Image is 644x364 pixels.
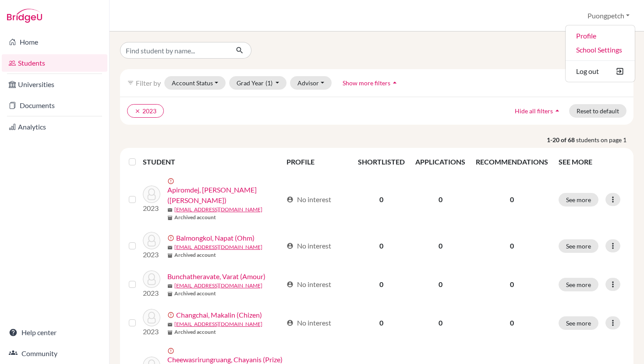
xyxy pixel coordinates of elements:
i: clear [134,108,141,114]
span: inventory_2 [167,215,173,220]
a: School Settings [566,43,635,57]
th: APPLICATIONS [410,151,471,172]
a: [EMAIL_ADDRESS][DOMAIN_NAME] [174,243,262,251]
div: No interest [287,318,331,328]
button: Show more filtersarrow_drop_up [335,76,407,90]
div: No interest [287,279,331,290]
ul: Puongpetch [565,25,635,82]
td: 0 [353,172,410,227]
button: See more [559,316,598,330]
span: Filter by [136,79,161,87]
p: 2023 [143,203,160,213]
i: arrow_drop_up [553,106,562,115]
a: Documents [2,97,107,114]
a: Bunchatheravate, Varat (Amour) [167,271,265,282]
td: 0 [410,227,471,265]
th: STUDENT [143,151,282,172]
a: Changchai, Makalin (Chizen) [176,310,262,320]
a: Students [2,54,107,72]
a: Apiromdej, [PERSON_NAME] ([PERSON_NAME]) [167,185,283,206]
img: Bridge-U [7,9,42,23]
p: 0 [476,318,548,328]
span: inventory_2 [167,253,173,258]
a: Community [2,345,107,362]
button: Reset to default [569,104,626,118]
button: See more [559,193,598,206]
b: Archived account [174,290,216,297]
strong: 1-20 of 68 [547,135,576,144]
button: Account Status [164,76,226,90]
button: Log out [566,64,635,78]
span: error_outline [167,347,176,354]
span: error_outline [167,234,176,241]
img: Apiromdej, Leenawat (Mickey) [143,185,160,203]
p: 0 [476,241,548,251]
span: Hide all filters [515,107,553,115]
span: mail [167,322,173,327]
div: No interest [287,194,331,205]
a: Home [2,33,107,51]
th: SHORTLISTED [353,151,410,172]
a: [EMAIL_ADDRESS][DOMAIN_NAME] [174,320,262,328]
button: Hide all filtersarrow_drop_up [507,104,569,118]
b: Archived account [174,251,216,259]
i: filter_list [127,79,134,86]
td: 0 [353,304,410,342]
a: Universities [2,76,107,93]
button: See more [559,278,598,291]
b: Archived account [174,328,216,336]
th: SEE MORE [553,151,630,172]
div: No interest [287,241,331,251]
p: 0 [476,279,548,290]
p: 0 [476,194,548,205]
button: Advisor [290,76,332,90]
td: 0 [410,172,471,227]
td: 0 [353,227,410,265]
span: Show more filters [343,79,390,87]
a: [EMAIL_ADDRESS][DOMAIN_NAME] [174,282,262,290]
span: account_circle [287,319,294,326]
input: Find student by name... [120,42,229,59]
span: account_circle [287,242,294,249]
p: 2023 [143,326,160,337]
span: mail [167,283,173,289]
p: 2023 [143,288,160,298]
span: account_circle [287,196,294,203]
span: students on page 1 [576,135,633,144]
button: Grad Year(1) [229,76,287,90]
img: Balmongkol, Napat (Ohm) [143,232,160,249]
i: arrow_drop_up [390,78,399,87]
span: (1) [265,79,272,87]
td: 0 [353,265,410,304]
a: [EMAIL_ADDRESS][DOMAIN_NAME] [174,206,262,213]
span: account_circle [287,281,294,288]
th: RECOMMENDATIONS [471,151,553,172]
th: PROFILE [281,151,353,172]
td: 0 [410,304,471,342]
span: inventory_2 [167,291,173,297]
a: Profile [566,29,635,43]
img: Changchai, Makalin (Chizen) [143,309,160,326]
span: mail [167,245,173,250]
button: Puongpetch [584,7,633,24]
span: error_outline [167,311,176,318]
button: clear2023 [127,104,164,118]
span: mail [167,207,173,213]
img: Bunchatheravate, Varat (Amour) [143,270,160,288]
span: error_outline [167,178,176,185]
button: See more [559,239,598,253]
a: Help center [2,324,107,341]
p: 2023 [143,249,160,260]
td: 0 [410,265,471,304]
b: Archived account [174,213,216,221]
span: inventory_2 [167,330,173,335]
a: Balmongkol, Napat (Ohm) [176,233,255,243]
a: Analytics [2,118,107,136]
